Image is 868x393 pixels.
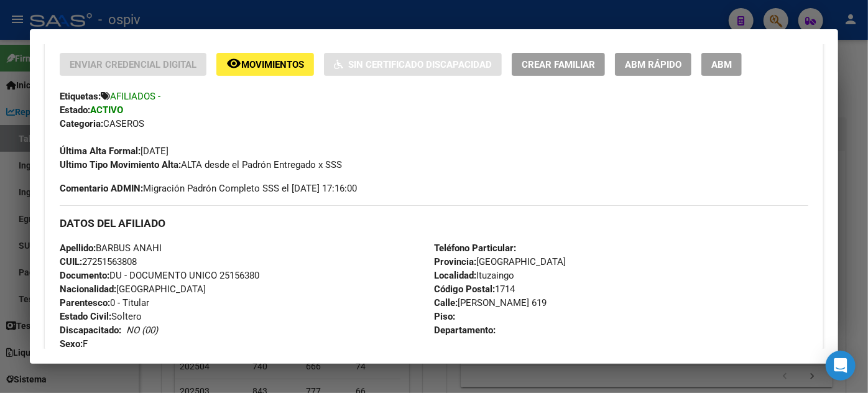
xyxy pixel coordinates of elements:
span: Enviar Credencial Digital [70,59,196,70]
span: Ituzaingo [434,270,514,281]
span: 27251563808 [60,256,137,267]
span: ABM [711,59,732,70]
strong: Estado Civil: [60,311,111,322]
strong: Localidad: [434,270,476,281]
span: 1714 [434,284,515,295]
span: Sin Certificado Discapacidad [348,59,492,70]
strong: Etiquetas: [60,91,101,102]
strong: CUIL: [60,256,82,267]
h3: DATOS DEL AFILIADO [60,216,808,230]
strong: Departamento: [434,325,496,336]
mat-icon: remove_red_eye [226,56,241,71]
span: BARBUS ANAHI [60,243,162,254]
div: Open Intercom Messenger [826,351,856,381]
strong: Categoria: [60,118,103,129]
strong: Discapacitado: [60,325,121,336]
div: CASEROS [60,117,808,131]
span: [GEOGRAPHIC_DATA] [434,256,566,267]
strong: Estado: [60,104,90,116]
span: Soltero [60,311,142,322]
span: DU - DOCUMENTO UNICO 25156380 [60,270,259,281]
button: Movimientos [216,53,314,76]
span: ABM Rápido [625,59,681,70]
span: Movimientos [241,59,304,70]
strong: Piso: [434,311,455,322]
strong: Apellido: [60,243,96,254]
strong: Código Postal: [434,284,495,295]
strong: Parentesco: [60,297,110,308]
span: Migración Padrón Completo SSS el [DATE] 17:16:00 [60,182,357,195]
span: AFILIADOS - [110,91,160,102]
button: ABM [701,53,742,76]
span: Crear Familiar [522,59,595,70]
span: ALTA desde el Padrón Entregado x SSS [60,159,342,170]
strong: ACTIVO [90,104,123,116]
button: Enviar Credencial Digital [60,53,206,76]
button: ABM Rápido [615,53,691,76]
i: NO (00) [126,325,158,336]
strong: Nacionalidad: [60,284,116,295]
span: [DATE] [60,146,169,157]
strong: Última Alta Formal: [60,146,141,157]
button: Crear Familiar [512,53,605,76]
strong: Provincia: [434,256,476,267]
span: F [60,338,88,349]
strong: Calle: [434,297,458,308]
button: Sin Certificado Discapacidad [324,53,502,76]
strong: Ultimo Tipo Movimiento Alta: [60,159,181,170]
span: 0 - Titular [60,297,149,308]
strong: Documento: [60,270,109,281]
span: [PERSON_NAME] 619 [434,297,547,308]
strong: Sexo: [60,338,83,349]
strong: Comentario ADMIN: [60,183,143,194]
strong: Teléfono Particular: [434,243,516,254]
span: [GEOGRAPHIC_DATA] [60,284,206,295]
